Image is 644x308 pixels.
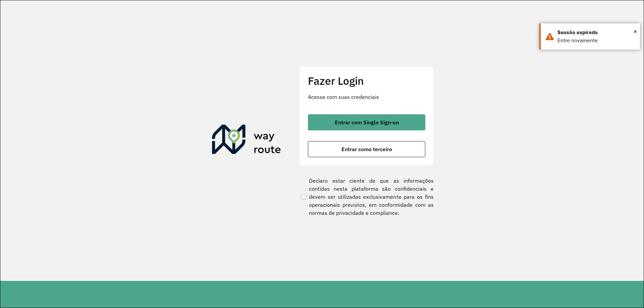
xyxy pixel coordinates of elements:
label: Declaro estar ciente de que as informações contidas nesta plataforma são confidenciais e devem se... [300,177,434,217]
span: × [634,26,637,37]
img: Roteirizador AmbevTech [212,125,281,157]
h2: Fazer Login [308,74,425,87]
button: Close [634,26,637,37]
p: Acesse com suas credenciais [308,93,425,101]
button: button [308,114,425,130]
div: Sessão expirada [557,28,635,37]
div: Entre novamente [557,37,635,45]
span: Entrar como terceiro [341,146,392,152]
span: Entrar com Single Sign-on [335,120,399,125]
button: button [308,141,425,157]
